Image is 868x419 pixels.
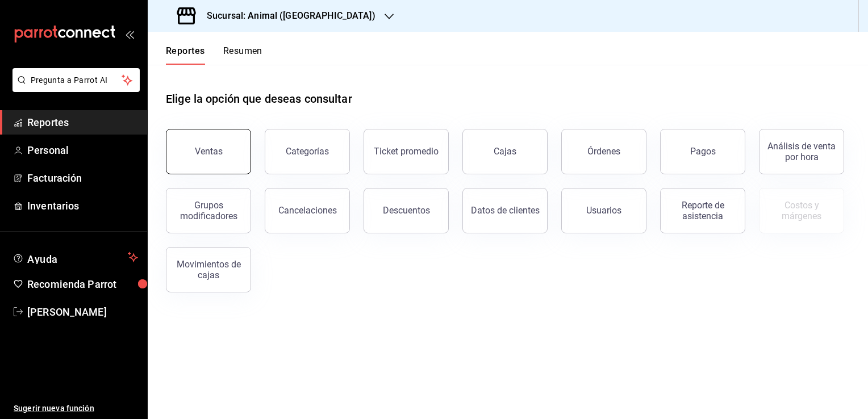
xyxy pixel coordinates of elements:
[12,68,140,92] button: Pregunta a Parrot AI
[278,205,337,216] div: Cancelaciones
[587,146,620,157] div: Órdenes
[759,188,844,233] button: Contrata inventarios para ver este reporte
[27,250,123,264] span: Ayuda
[223,45,262,65] button: Resumen
[31,74,122,86] span: Pregunta a Parrot AI
[166,247,251,292] button: Movimientos de cajas
[383,205,430,216] div: Descuentos
[27,115,138,130] span: Reportes
[166,90,352,107] h1: Elige la opción que deseas consultar
[198,9,375,23] h3: Sucursal: Animal ([GEOGRAPHIC_DATA])
[166,188,251,233] button: Grupos modificadores
[660,129,745,174] button: Pagos
[766,200,837,221] div: Costos y márgenes
[195,146,223,157] div: Ventas
[173,259,244,280] div: Movimientos de cajas
[125,30,134,39] button: open_drawer_menu
[364,129,449,174] button: Ticket promedio
[494,146,516,157] div: Cajas
[766,141,837,162] div: Análisis de venta por hora
[586,205,621,216] div: Usuarios
[660,188,745,233] button: Reporte de asistencia
[27,276,138,292] span: Recomienda Parrot
[173,200,244,221] div: Grupos modificadores
[364,188,449,233] button: Descuentos
[561,129,646,174] button: Órdenes
[561,188,646,233] button: Usuarios
[462,188,548,233] button: Datos de clientes
[667,200,738,221] div: Reporte de asistencia
[27,143,138,158] span: Personal
[265,188,350,233] button: Cancelaciones
[462,129,548,174] button: Cajas
[27,304,138,320] span: [PERSON_NAME]
[374,146,439,157] div: Ticket promedio
[166,45,262,65] div: navigation tabs
[286,146,329,157] div: Categorías
[14,403,138,414] span: Sugerir nueva función
[759,129,844,174] button: Análisis de venta por hora
[166,45,205,65] button: Reportes
[27,198,138,213] span: Inventarios
[8,82,140,94] a: Pregunta a Parrot AI
[471,205,540,216] div: Datos de clientes
[690,146,716,157] div: Pagos
[166,129,251,174] button: Ventas
[265,129,350,174] button: Categorías
[27,170,138,186] span: Facturación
